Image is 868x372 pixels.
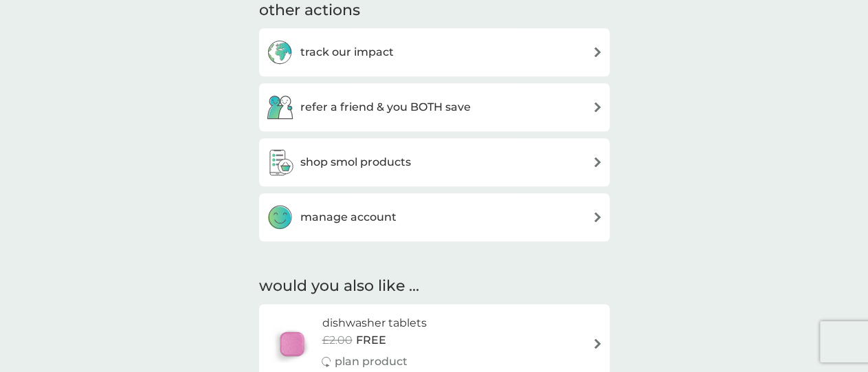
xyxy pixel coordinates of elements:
h3: manage account [300,208,397,226]
h6: dishwasher tablets [322,314,426,332]
h3: shop smol products [300,153,411,171]
h3: refer a friend & you BOTH save [300,98,471,116]
span: £2.00 [322,331,352,349]
img: arrow right [592,47,603,57]
span: FREE [355,331,386,349]
h3: track our impact [300,43,394,61]
img: arrow right [592,338,603,349]
img: arrow right [592,157,603,167]
img: arrow right [592,102,603,112]
h2: would you also like ... [259,276,610,297]
p: plan product [334,353,407,371]
img: dishwasher tablets [266,320,318,368]
img: arrow right [592,212,603,222]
